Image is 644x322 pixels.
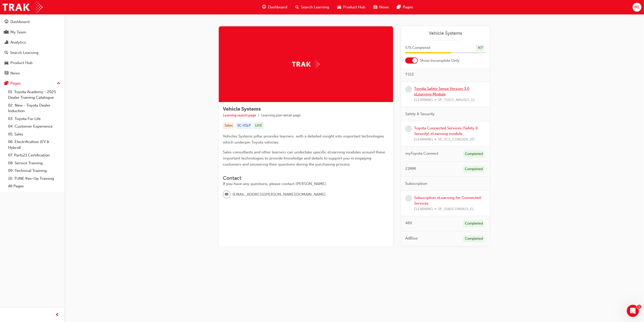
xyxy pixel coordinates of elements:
div: Completed [463,235,485,242]
a: 01. Toyota Academy - 2025 Dealer Training Catalogue [6,88,62,102]
span: pages-icon [397,4,401,10]
div: Product Hub [10,60,33,66]
span: TSS3 [405,72,414,77]
span: Show Incomplete Only [420,58,460,64]
div: Completed [463,151,485,157]
div: If you have any questions, please contact [PERSON_NAME]. [223,181,389,187]
div: News [10,70,20,76]
a: search-iconSearch Learning [291,2,333,12]
a: My Team [2,28,62,37]
span: email-icon [225,191,228,198]
span: news-icon [373,4,377,10]
div: My Team [10,29,26,35]
a: 04. Customer Experience [6,123,62,130]
a: 07. Parts21 Certification [6,151,62,159]
a: 10. TUNE Rev-Up Training [6,175,62,183]
span: up-icon [57,80,60,87]
span: car-icon [5,61,8,65]
a: All Pages [6,182,62,190]
span: ML [634,4,640,10]
span: chart-icon [5,40,8,45]
a: Product Hub [2,58,62,68]
img: Trak [292,60,320,68]
a: News [2,69,62,78]
span: Dashboard [268,4,287,10]
span: learningRecordVerb_NONE-icon [405,125,412,132]
span: myToyota Connect [405,151,438,156]
div: Analytics [10,39,26,45]
span: prev-icon [56,312,59,318]
button: DashboardMy TeamAnalyticsSearch LearningProduct HubNews [2,16,62,79]
span: Sales consultants and other learners can undertake specific eLearning modules around these import... [223,150,386,167]
span: search-icon [295,4,299,10]
span: ELEARNING [414,137,433,143]
span: news-icon [5,71,8,76]
a: 02. New - Toyota Dealer Induction [6,102,62,115]
span: guage-icon [262,4,266,10]
span: 1 [637,305,641,309]
a: 09. Technical Training [6,167,62,175]
div: LIVE [253,122,264,129]
iframe: Intercom live chat [627,305,639,317]
span: AdBlue [405,235,418,241]
div: 4 / 7 [476,45,485,51]
span: Subscription [405,181,427,187]
div: Dashboard [10,19,30,25]
div: Search Learning [10,50,38,56]
span: learningRecordVerb_NONE-icon [405,86,412,93]
a: guage-iconDashboard [258,2,291,12]
span: ELEARNING [414,206,433,212]
img: Trak [3,2,43,13]
div: Completed [463,166,485,173]
a: car-iconProduct Hub [333,2,369,12]
button: Pages [2,79,62,88]
span: ELEARNING [414,97,433,103]
span: SP_SUBSCON0823_EL [438,206,474,212]
a: news-iconNews [369,2,393,12]
li: Learning plan detail page [261,113,301,118]
span: car-icon [337,4,341,10]
div: SC-VSLP [235,122,252,129]
span: 21MM [405,166,416,172]
div: Completed [463,220,485,227]
a: Learning search page [223,113,256,117]
div: Pages [10,80,21,86]
span: 57 % Completed [405,45,430,51]
a: Analytics [2,38,62,47]
h3: Contact [223,175,389,181]
span: Vehicles Systems pillar provides learners with a detailed insight into important technologies whi... [223,134,385,145]
span: Pages [403,4,413,10]
a: Toyota Safety Sense Version 3.0 eLearning Module [414,86,469,97]
span: SP_TSSV3_NM1022_EL [438,97,475,103]
a: Vehicle Systems [405,30,486,36]
span: people-icon [5,30,8,35]
span: News [379,4,389,10]
span: guage-icon [5,20,8,24]
a: Search Learning [2,48,62,57]
span: Product Hub [343,4,365,10]
a: Dashboard [2,17,62,27]
a: Subscription eLearning for Connected Services [414,195,481,206]
span: [EMAIL_ADDRESS][PERSON_NAME][DOMAIN_NAME] [232,192,326,197]
span: search-icon [5,51,8,55]
span: Safety & Security [405,111,435,117]
a: pages-iconPages [393,2,417,12]
span: learningRecordVerb_NONE-icon [405,195,412,202]
span: 48V [405,220,412,226]
a: 05. Sales [6,130,62,138]
span: pages-icon [5,81,8,86]
a: 06. Electrification (EV & Hybrid) [6,138,62,151]
a: 08. Service Training [6,159,62,167]
span: SP_TCS_CON1020_VD [438,137,475,143]
span: Search Learning [301,4,329,10]
span: Vehicle Systems [223,106,261,112]
button: ML [633,3,641,12]
a: 03. Toyota For Life [6,115,62,123]
a: Toyota Connected Services (Safety & Security) eLearning module [414,126,478,136]
div: Sales [223,122,234,129]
